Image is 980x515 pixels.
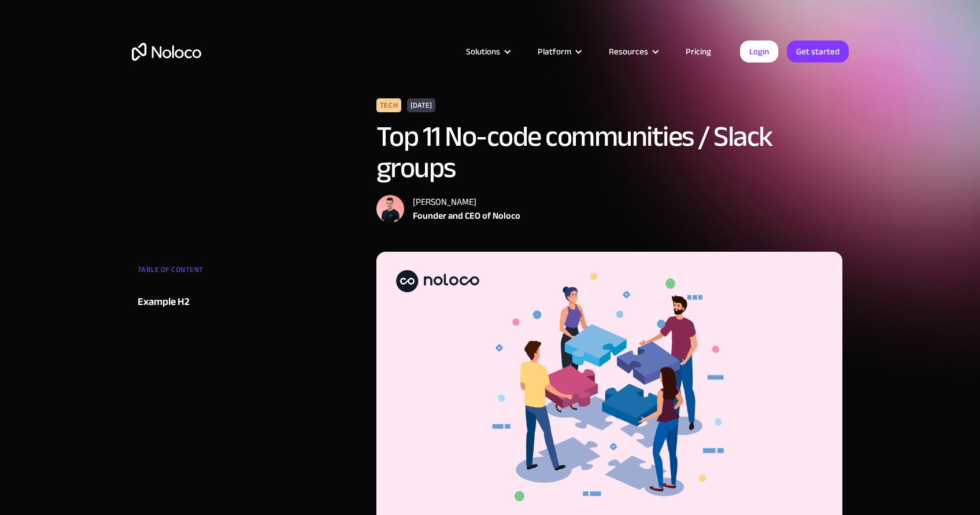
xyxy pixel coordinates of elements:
div: Resources [594,44,671,59]
div: [PERSON_NAME] [413,195,520,209]
div: Platform [523,44,594,59]
a: home [132,43,201,61]
div: Resources [609,44,648,59]
div: Founder and CEO of Noloco [413,209,520,223]
div: Solutions [452,44,523,59]
div: Platform [538,44,571,59]
h1: Top 11 No-code communities / Slack groups [376,121,843,183]
div: Solutions [466,44,500,59]
a: Login [740,41,778,62]
a: Get started [787,41,849,62]
a: Example H2 [138,293,278,311]
div: Example H2 [138,293,190,311]
div: TABLE OF CONTENT [138,261,278,284]
a: Pricing [671,44,726,59]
